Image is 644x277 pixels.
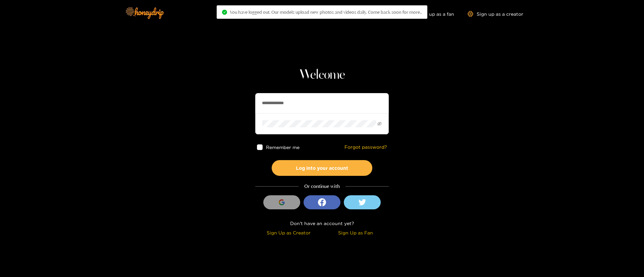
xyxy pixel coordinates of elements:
div: Don't have an account yet? [255,219,389,227]
a: Sign up as a fan [408,11,454,17]
span: Remember me [266,145,300,150]
div: Sign Up as Fan [324,229,387,236]
div: Or continue with [255,183,389,190]
a: Sign up as a creator [468,11,523,17]
div: Sign Up as Creator [257,229,320,236]
h1: Welcome [255,67,389,83]
span: eye-invisible [377,122,382,126]
span: check-circle [222,10,227,15]
button: Log into your account [272,160,372,176]
span: You have logged out. Our models upload new photos and videos daily. Come back soon for more.. [230,9,422,15]
a: Forgot password? [344,144,387,150]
